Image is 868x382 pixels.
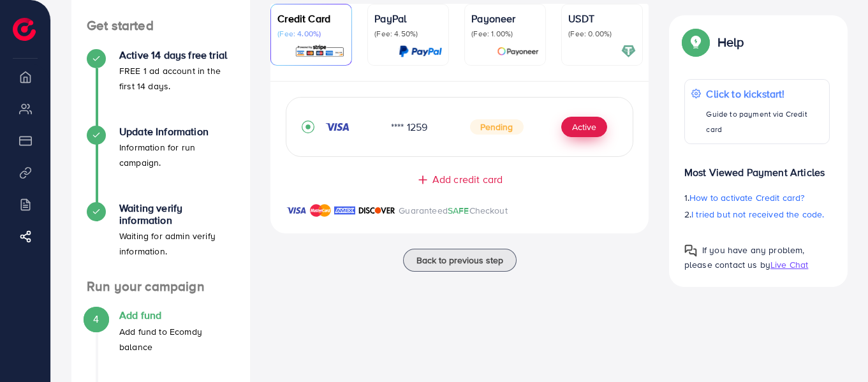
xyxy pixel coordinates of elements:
h4: Add fund [119,309,235,321]
img: credit [325,122,350,132]
img: card [399,44,442,59]
h4: Run your campaign [71,279,250,295]
p: USDT [568,11,636,26]
p: Waiting for admin verify information. [119,228,235,259]
p: (Fee: 4.50%) [374,29,442,39]
img: card [497,44,539,59]
img: card [621,44,636,59]
h4: Get started [71,18,250,34]
p: Payoneer [471,11,539,26]
img: card [295,44,345,59]
p: Help [717,34,744,50]
p: FREE 1 ad account in the first 14 days. [119,63,235,94]
span: SAFE [448,204,469,217]
h4: Waiting verify information [119,202,235,226]
p: (Fee: 0.00%) [568,29,636,39]
button: Active [561,117,607,137]
p: Credit Card [277,11,345,26]
h4: Update Information [119,126,235,138]
img: brand [286,203,307,218]
svg: record circle [302,121,314,133]
button: Back to previous step [403,249,517,272]
p: Guide to payment via Credit card [706,107,823,137]
span: Live Chat [770,258,808,271]
li: Active 14 days free trial [71,49,250,126]
p: Information for run campaign. [119,140,235,170]
p: Most Viewed Payment Articles [684,154,830,180]
li: Update Information [71,126,250,202]
span: How to activate Credit card? [689,191,804,204]
p: Add fund to Ecomdy balance [119,324,235,355]
p: Guaranteed Checkout [399,203,508,218]
img: logo [13,18,36,41]
span: Back to previous step [416,254,503,267]
img: Popup guide [684,31,707,54]
span: If you have any problem, please contact us by [684,244,805,271]
span: I tried but not received the code. [691,208,824,221]
p: (Fee: 4.00%) [277,29,345,39]
img: brand [358,203,395,218]
h4: Active 14 days free trial [119,49,235,61]
iframe: Chat [814,325,858,372]
p: 2. [684,207,830,222]
li: Waiting verify information [71,202,250,279]
p: 1. [684,190,830,205]
img: brand [334,203,355,218]
img: brand [310,203,331,218]
p: PayPal [374,11,442,26]
p: (Fee: 1.00%) [471,29,539,39]
span: 4 [93,312,99,327]
img: Popup guide [684,244,697,257]
span: Add credit card [432,172,503,187]
span: Pending [470,119,524,135]
p: Click to kickstart! [706,86,823,101]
